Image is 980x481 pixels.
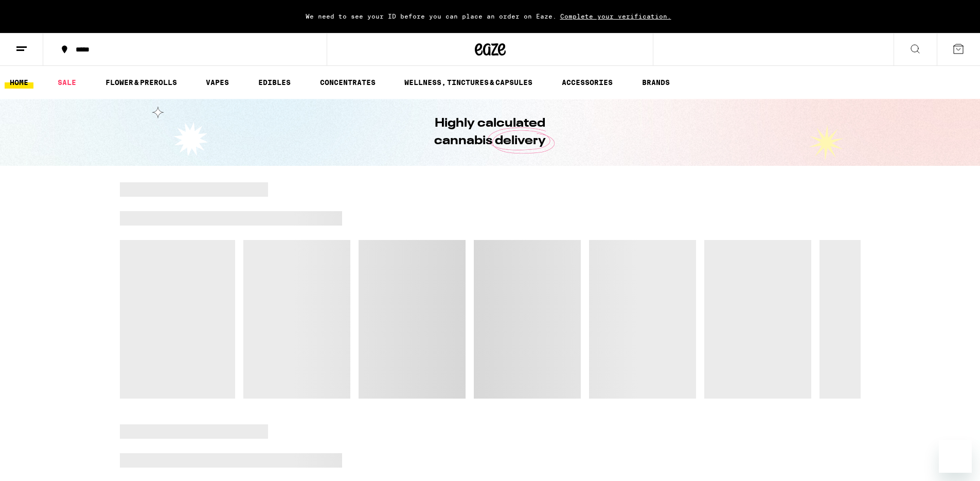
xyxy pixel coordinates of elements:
a: BRANDS [637,76,675,89]
span: Complete your verification. [557,13,675,20]
a: EDIBLES [253,76,296,89]
a: VAPES [201,76,234,89]
span: We need to see your ID before you can place an order on Eaze. [306,13,557,20]
a: HOME [5,76,33,89]
a: ACCESSORIES [557,76,618,89]
a: SALE [52,76,81,89]
a: CONCENTRATES [315,76,381,89]
h1: Highly calculated cannabis delivery [405,115,575,150]
a: FLOWER & PREROLLS [100,76,182,89]
a: WELLNESS, TINCTURES & CAPSULES [399,76,538,89]
iframe: Button to launch messaging window [939,440,972,473]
